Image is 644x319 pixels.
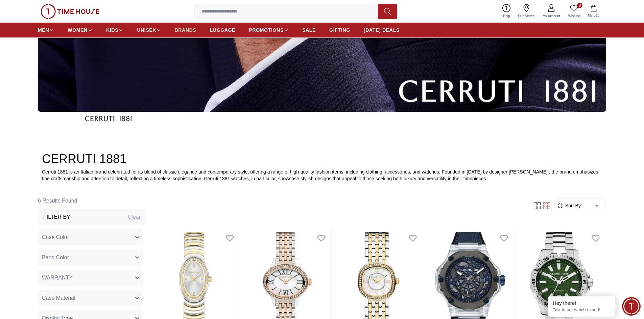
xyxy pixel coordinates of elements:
[42,233,69,241] span: Case Color
[85,95,132,142] img: ...
[137,27,156,33] span: UNISEX
[175,27,196,33] span: BRANDS
[577,3,582,8] span: 0
[499,3,514,20] a: Help
[622,297,641,316] div: Chat Widget
[38,27,49,33] span: MEN
[41,4,99,19] img: ...
[514,3,539,20] a: Our Stores
[364,24,400,36] a: [DATE] DEALS
[38,229,143,245] button: Case Color
[540,14,563,19] span: My Account
[38,24,54,36] a: MEN
[38,270,143,286] button: WARRANTY
[106,27,118,33] span: KIDS
[516,14,537,19] span: Our Stores
[585,13,602,18] span: My Bag
[128,213,141,221] div: Clear
[249,27,284,33] span: PROMOTIONS
[106,24,123,36] a: KIDS
[42,294,75,302] span: Case Material
[38,193,146,209] h6: 6 Results Found
[564,3,584,20] a: 0Wishlist
[38,249,143,266] button: Band Color
[302,27,316,33] span: SALE
[210,27,236,33] span: LUGGAGE
[42,274,73,282] span: WARRANTY
[38,290,143,306] button: Case Material
[557,202,582,209] button: Sort By:
[566,14,582,19] span: Wishlist
[249,24,289,36] a: PROMOTIONS
[210,24,236,36] a: LUGGAGE
[364,27,400,33] span: [DATE] DEALS
[329,24,350,36] a: GIFTING
[42,168,602,182] p: Cerruti 1881 is an Italian brand celebrated for its blend of classic elegance and contemporary st...
[500,14,513,19] span: Help
[564,202,582,209] span: Sort By:
[68,24,93,36] a: WOMEN
[584,3,603,19] button: My Bag
[553,307,610,313] p: Talk to our watch expert!
[42,152,602,166] h2: CERRUTI 1881
[175,24,196,36] a: BRANDS
[68,27,88,33] span: WOMEN
[43,213,70,221] h3: Filter By
[329,27,350,33] span: GIFTING
[302,24,316,36] a: SALE
[137,24,161,36] a: UNISEX
[553,300,610,307] div: Hey there!
[42,254,69,262] span: Band Color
